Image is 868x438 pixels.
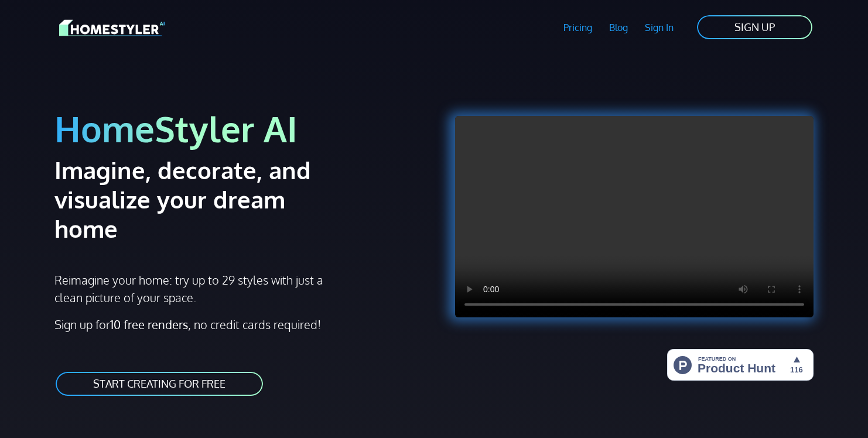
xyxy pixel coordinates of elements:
[54,107,427,150] h1: HomeStyler AI
[54,316,427,333] p: Sign up for , no credit cards required!
[54,271,334,306] p: Reimagine your home: try up to 29 styles with just a clean picture of your space.
[696,14,814,40] a: SIGN UP
[54,155,353,243] h2: Imagine, decorate, and visualize your dream home
[636,14,682,41] a: Sign In
[59,18,165,38] img: HomeStyler AI logo
[54,371,264,397] a: START CREATING FOR FREE
[600,14,636,41] a: Blog
[110,317,188,332] strong: 10 free renders
[667,349,814,381] img: HomeStyler AI - Interior Design Made Easy: One Click to Your Dream Home | Product Hunt
[555,14,601,41] a: Pricing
